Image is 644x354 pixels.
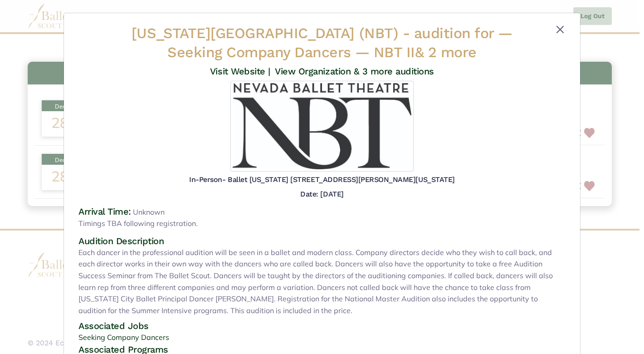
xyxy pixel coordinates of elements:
[78,218,566,230] span: Timings TBA following registration.
[210,66,270,77] a: Visit Website |
[300,190,343,198] h5: Date: [DATE]
[414,25,494,42] span: audition for
[355,44,477,61] span: — NBT II
[132,25,498,42] span: [US_STATE][GEOGRAPHIC_DATA] (NBT) -
[78,247,566,317] span: Each dancer in the professional audition will be seen in a ballet and modern class. Company direc...
[78,235,566,247] h4: Audition Description
[167,25,512,61] span: — Seeking Company Dancers
[133,207,165,216] span: Unknown
[71,320,573,332] h4: Associated Jobs
[415,44,477,61] a: & 2 more
[555,24,566,35] button: Close
[189,175,454,185] h5: - Ballet [US_STATE] [STREET_ADDRESS][PERSON_NAME][US_STATE]
[78,206,131,217] h4: Arrival Time:
[230,81,414,172] img: Logo
[71,332,573,344] a: Seeking Company Dancers
[275,66,434,77] a: View Organization & 3 more auditions
[189,175,222,184] span: In-Person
